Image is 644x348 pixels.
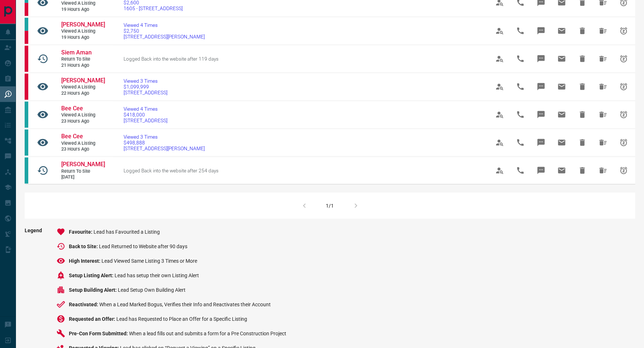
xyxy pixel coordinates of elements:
span: Logged Back into the website after 119 days [124,56,219,62]
span: $1,099,999 [124,84,167,90]
span: Return to Site [61,56,105,62]
span: Message [532,50,550,67]
span: Lead Returned to Website after 90 days [99,243,187,249]
span: Pre-Con Form Submitted [69,331,129,336]
span: $2,750 [124,28,205,34]
span: $498,888 [124,140,205,146]
span: View Profile [491,22,508,40]
a: Viewed 3 Times$498,888[STREET_ADDRESS][PERSON_NAME] [124,134,205,151]
div: 1/1 [326,203,334,209]
span: View Profile [491,78,508,95]
span: [STREET_ADDRESS] [124,118,167,123]
span: View Profile [491,106,508,123]
span: Call [512,22,529,40]
span: [PERSON_NAME] [61,21,105,28]
span: Lead Setup Own Building Alert [118,287,186,293]
span: Call [512,106,529,123]
span: Snooze [615,78,632,95]
span: 1605 - [STREET_ADDRESS] [124,5,183,11]
span: Hide All from Katy MacArthur [594,22,612,40]
span: View Profile [491,50,508,67]
span: Hide [574,22,591,40]
span: Email [553,106,570,123]
span: 23 hours ago [61,146,105,152]
div: property.ca [25,31,28,44]
a: [PERSON_NAME] [61,161,105,168]
span: $418,000 [124,112,167,118]
span: Message [532,78,550,95]
span: Snooze [615,162,632,179]
span: Message [532,22,550,40]
span: Email [553,134,570,151]
span: When a Lead Marked Bogus, Verifies their Info and Reactivates their Account [99,302,271,307]
div: property.ca [25,3,28,16]
span: Snooze [615,22,632,40]
span: Viewed 4 Times [124,22,205,28]
span: Siem Aman [61,49,92,56]
span: Hide All from Michael Krachan [594,162,612,179]
span: Hide All from Nafia Nazrul [594,78,612,95]
span: Hide All from Bee Cee [594,106,612,123]
span: Snooze [615,106,632,123]
span: Call [512,134,529,151]
div: property.ca [25,74,28,100]
span: Call [512,162,529,179]
div: condos.ca [25,18,28,31]
a: Bee Cee [61,105,105,112]
div: condos.ca [25,130,28,156]
span: 23 hours ago [61,118,105,124]
span: View Profile [491,134,508,151]
span: 19 hours ago [61,7,105,13]
span: 21 hours ago [61,62,105,69]
span: Reactivated [69,302,99,307]
span: Return to Site [61,168,105,175]
span: Viewed a Listing [61,112,105,118]
span: Email [553,22,570,40]
span: Viewed a Listing [61,0,105,7]
span: Hide [574,106,591,123]
span: [STREET_ADDRESS] [124,90,167,95]
span: Hide All from Siem Aman [594,50,612,67]
span: Requested an Offer [69,316,116,322]
span: Hide [574,50,591,67]
div: condos.ca [25,102,28,128]
span: Favourite [69,229,94,235]
span: Hide [574,134,591,151]
span: Lead Viewed Same Listing 3 Times or More [101,258,197,264]
a: [PERSON_NAME] [61,77,105,85]
a: Viewed 4 Times$2,750[STREET_ADDRESS][PERSON_NAME] [124,22,205,40]
div: condos.ca [25,157,28,184]
span: Email [553,162,570,179]
span: High Interest [69,258,101,264]
span: Viewed a Listing [61,84,105,90]
span: Viewed 3 Times [124,134,205,140]
span: Bee Cee [61,105,83,112]
span: Email [553,50,570,67]
span: Lead has Requested to Place an Offer for a Specific Listing [116,316,247,322]
span: Viewed a Listing [61,140,105,147]
span: Logged Back into the website after 254 days [124,168,219,173]
span: Setup Listing Alert [69,273,115,278]
div: property.ca [25,46,28,72]
span: Back to Site [69,243,99,249]
span: [PERSON_NAME] [61,161,105,168]
span: Hide [574,78,591,95]
span: View Profile [491,162,508,179]
span: Snooze [615,134,632,151]
span: Call [512,78,529,95]
a: Bee Cee [61,133,105,140]
span: Lead has setup their own Listing Alert [115,273,199,278]
span: Message [532,134,550,151]
span: Setup Building Alert [69,287,118,293]
span: Email [553,78,570,95]
span: Bee Cee [61,133,83,140]
span: Viewed 3 Times [124,78,167,84]
a: Viewed 3 Times$1,099,999[STREET_ADDRESS] [124,78,167,95]
span: Lead has Favourited a Listing [94,229,160,235]
span: When a lead fills out and submits a form for a Pre Construction Project [129,331,286,336]
span: Hide All from Bee Cee [594,134,612,151]
span: Viewed a Listing [61,28,105,34]
span: Viewed 4 Times [124,106,167,112]
a: Viewed 4 Times$418,000[STREET_ADDRESS] [124,106,167,123]
a: [PERSON_NAME] [61,21,105,29]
